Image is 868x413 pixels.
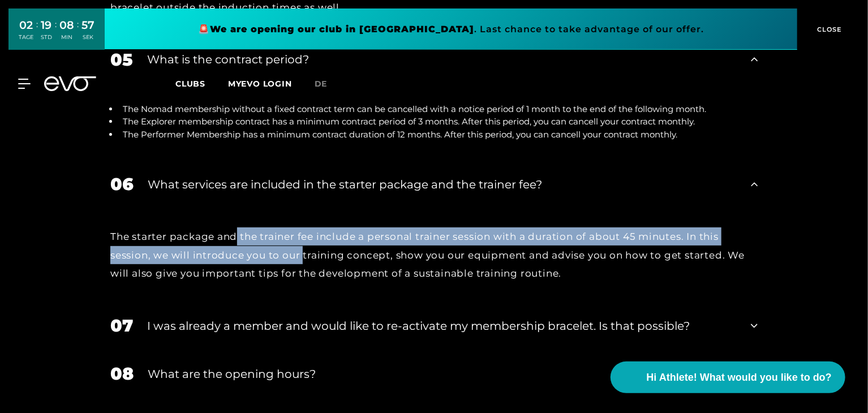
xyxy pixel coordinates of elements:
div: 08 [59,17,74,33]
div: MIN [59,33,74,41]
div: TAGE [19,33,33,41]
div: The starter package and the trainer fee include a personal trainer session with a duration of abo... [110,227,758,282]
div: 19 [41,17,52,33]
li: The Performer Membership has a minimum contract duration of 12 months. After this period, you can... [119,128,758,141]
div: SEK [81,33,94,41]
div: What are the opening hours? [148,365,737,382]
div: 06 [110,171,134,197]
div: 02 [19,17,33,33]
span: Hi Athlete! What would you like to do? [647,370,832,385]
div: I was already a member and would like to re-activate my membership bracelet. Is that possible? [147,317,737,334]
a: MYEVO LOGIN [228,79,292,89]
div: : [77,18,79,48]
div: 07 [110,313,133,338]
button: Hi Athlete! What would you like to do? [611,362,845,393]
div: What services are included in the starter package and the trainer fee? [148,176,737,193]
span: Clubs [175,79,205,89]
button: CLOSE [797,8,860,50]
div: : [55,18,57,48]
div: : [36,18,38,48]
div: 57 [81,17,94,33]
div: STD [41,33,52,41]
a: Clubs [175,78,228,89]
div: 08 [110,361,134,386]
a: de [315,78,341,91]
span: CLOSE [815,24,843,35]
li: The Explorer membership contract has a minimum contract period of 3 months. After this period, yo... [119,115,758,128]
span: de [315,79,328,89]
